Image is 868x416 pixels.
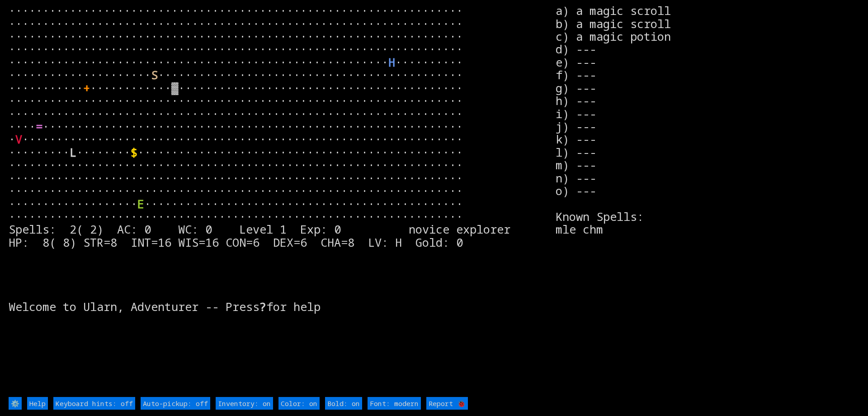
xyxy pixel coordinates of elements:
font: E [137,196,144,211]
input: Color: on [278,397,320,410]
larn: ··································································· ·····························... [9,4,556,395]
input: Report 🐞 [426,397,468,410]
font: S [151,67,158,82]
font: L [70,144,76,160]
font: = [36,119,42,134]
input: Font: modern [368,397,421,410]
font: + [83,80,90,96]
input: Inventory: on [216,397,273,410]
font: H [388,54,395,70]
font: $ [131,144,137,160]
input: Bold: on [325,397,362,410]
input: Auto-pickup: off [141,397,210,410]
input: Keyboard hints: off [53,397,135,410]
b: ? [259,299,266,314]
input: ⚙️ [9,397,22,410]
input: Help [27,397,48,410]
font: V [15,131,22,147]
stats: a) a magic scroll b) a magic scroll c) a magic potion d) --- e) --- f) --- g) --- h) --- i) --- j... [556,4,859,395]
